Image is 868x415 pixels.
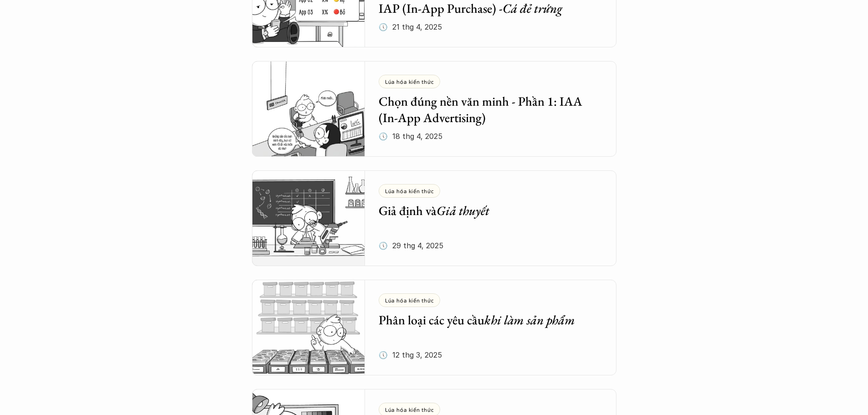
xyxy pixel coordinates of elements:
p: Lúa hóa kiến thức [385,297,434,303]
p: 🕔 21 thg 4, 2025 [379,20,442,34]
em: Giả thuyết [437,202,489,219]
p: 🕔 18 thg 4, 2025 [379,129,442,143]
p: 🕔 29 thg 4, 2025 [379,239,443,252]
a: Lúa hóa kiến thứcGiả định vàGiả thuyết🕔 29 thg 4, 2025 [252,170,616,266]
a: Lúa hóa kiến thứcChọn đúng nền văn minh - Phần 1: IAA (In-App Advertising)🕔 18 thg 4, 2025 [252,61,616,157]
p: 🕔 12 thg 3, 2025 [379,348,442,362]
em: khi làm sản phẩm [484,312,575,328]
p: Lúa hóa kiến thức [385,78,434,85]
h5: Chọn đúng nền văn minh - Phần 1: IAA (In-App Advertising) [379,93,589,126]
h5: Giả định và [379,202,589,219]
a: Lúa hóa kiến thứcPhân loại các yêu cầukhi làm sản phẩm🕔 12 thg 3, 2025 [252,280,616,375]
p: Lúa hóa kiến thức [385,406,434,413]
h5: Phân loại các yêu cầu [379,312,589,328]
p: Lúa hóa kiến thức [385,188,434,194]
